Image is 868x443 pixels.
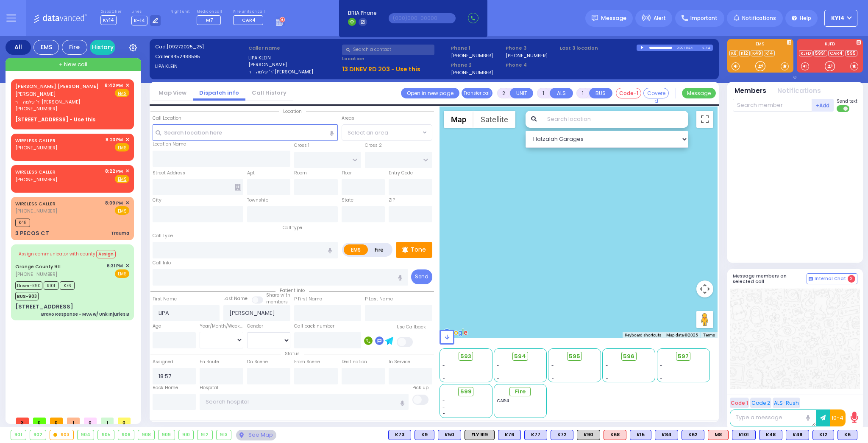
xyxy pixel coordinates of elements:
[344,244,368,255] label: EMS
[138,430,154,440] div: 908
[15,219,30,227] span: K48
[759,430,782,440] div: BLS
[442,410,445,417] span: -
[506,45,557,52] span: Phone 3
[444,111,473,128] button: Show street map
[101,418,114,424] span: 1
[551,369,554,375] span: -
[401,88,459,98] a: Open in new page
[542,111,688,128] input: Search location
[830,409,846,426] button: 10-4
[438,430,461,440] div: K50
[105,200,123,206] span: 8:09 PM
[739,50,750,56] a: K12
[118,418,131,424] span: 0
[506,52,548,59] label: [PHONE_NUMBER]
[294,142,309,149] label: Cross 1
[16,418,29,424] span: 3
[200,384,218,391] label: Hospital
[460,387,472,396] span: 599
[266,299,288,305] span: members
[233,9,266,14] label: Fire units on call
[589,88,612,98] button: BUS
[733,99,812,112] input: Search member
[15,98,102,106] span: ר' שלמה - ר' [PERSON_NAME]
[623,352,634,361] span: 596
[497,398,543,404] div: CAR4
[294,323,334,330] label: Call back number
[799,50,812,56] a: KJFD
[655,430,678,440] div: K84
[442,327,470,338] img: Google
[118,145,127,151] u: EMS
[764,50,775,56] a: K14
[415,430,434,440] div: BLS
[696,111,713,128] button: Toggle fullscreen view
[696,280,713,297] button: Map camera controls
[281,350,304,357] span: Status
[606,375,608,381] span: -
[15,116,95,123] u: [STREET_ADDRESS] - Use this
[342,359,367,365] label: Destination
[837,104,850,113] label: Turn off text
[451,45,503,52] span: Phone 1
[15,144,57,151] span: [PHONE_NUMBER]
[824,10,857,27] button: KY14
[153,170,185,177] label: Street Address
[41,311,129,317] div: Bravo Response - MVA w/ Unk Injuries B
[44,281,58,290] span: K101
[105,168,123,174] span: 8:22 PM
[30,430,46,440] div: 902
[78,430,94,440] div: 904
[6,40,31,55] div: All
[153,141,186,148] label: Location Name
[170,9,189,14] label: Night unit
[815,276,846,282] span: Internal Chat
[389,170,413,177] label: Entry Code
[247,359,268,365] label: On Scene
[365,142,382,149] label: Cross 2
[125,82,129,89] span: ✕
[153,197,161,204] label: City
[828,50,844,56] a: CAR4
[107,263,123,269] span: 6:31 PM
[660,369,662,375] span: -
[59,60,87,69] span: + New call
[773,398,800,408] button: ALS-Rush
[223,295,248,302] label: Last Name
[84,418,97,424] span: 0
[678,352,689,361] span: 597
[15,83,99,90] a: [PERSON_NAME] [PERSON_NAME]
[498,430,521,440] div: BLS
[684,43,685,53] div: /
[577,430,600,440] div: K90
[734,86,766,96] button: Members
[551,362,554,369] span: -
[451,62,503,69] span: Phone 2
[759,430,782,440] div: K48
[294,170,307,177] label: Room
[11,430,26,440] div: 901
[524,430,547,440] div: BLS
[179,430,194,440] div: 910
[118,90,127,97] u: EMS
[348,9,376,17] span: BRIA Phone
[15,137,56,144] a: WIRELESS CALLER
[389,197,395,204] label: ZIP
[125,136,129,143] span: ✕
[812,99,834,112] button: +Add
[19,251,95,257] span: Assign communicator with county
[15,303,73,311] div: [STREET_ADDRESS]
[442,327,470,338] a: Open this area in Google Maps (opens a new window)
[342,115,354,122] label: Areas
[786,430,809,440] div: K49
[266,292,290,298] small: Share with
[125,262,129,269] span: ✕
[606,369,608,375] span: -
[98,430,114,440] div: 905
[442,398,445,404] span: -
[551,430,573,440] div: K72
[676,43,684,53] div: 0:00
[682,430,704,440] div: BLS
[524,430,547,440] div: K77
